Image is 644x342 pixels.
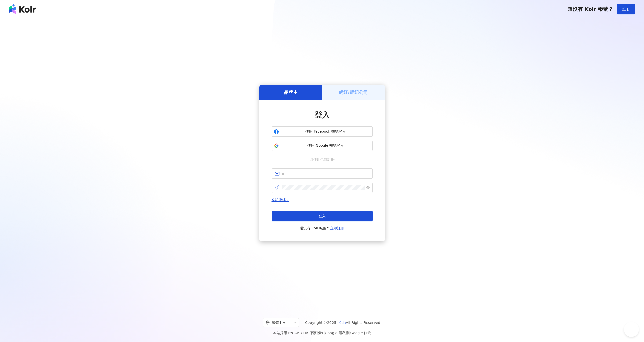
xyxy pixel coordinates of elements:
button: 註冊 [617,4,635,14]
span: 登入 [319,214,326,218]
div: 繁體中文 [266,318,292,327]
a: Google 隱私權 [325,331,349,335]
h5: 網紅/經紀公司 [339,89,368,95]
span: eye-invisible [366,186,370,189]
a: Google 條款 [350,331,371,335]
iframe: Help Scout Beacon - Open [624,322,639,337]
span: Copyright © 2025 All Rights Reserved. [305,319,381,326]
span: | [349,331,350,335]
a: 忘記密碼？ [272,198,289,202]
span: | [324,331,325,335]
span: 使用 Facebook 帳號登入 [281,129,370,134]
span: 註冊 [622,7,630,11]
span: 還沒有 Kolr 帳號？ [568,6,613,12]
span: 使用 Google 帳號登入 [281,143,370,148]
span: 或使用信箱註冊 [306,157,338,162]
span: 還沒有 Kolr 帳號？ [300,225,344,231]
button: 使用 Google 帳號登入 [272,141,373,151]
button: 登入 [272,211,373,221]
a: iKala [337,320,346,325]
a: 立即註冊 [330,226,344,230]
h5: 品牌主 [284,89,298,95]
button: 使用 Facebook 帳號登入 [272,126,373,137]
span: 登入 [315,111,330,119]
img: logo [9,4,36,14]
span: 本站採用 reCAPTCHA 保護機制 [273,330,371,336]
